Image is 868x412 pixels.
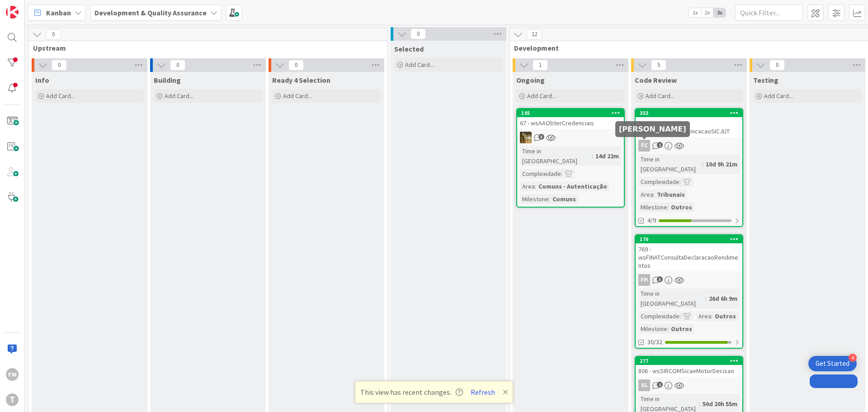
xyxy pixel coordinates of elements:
[647,337,662,347] span: 30/32
[46,29,61,40] span: 0
[592,151,593,161] span: :
[705,294,707,303] span: :
[94,8,207,17] b: Development & Quality Assurance
[753,76,778,85] span: Testing
[636,109,742,137] div: 353924 - prjTRIB_SITAFComunicacaoSICJUT
[520,169,561,179] div: Complexidade
[657,382,663,388] span: 1
[636,365,742,377] div: 806 - wsSIRCOMSicaeMotorDecisao
[636,235,742,243] div: 176
[561,169,562,179] span: :
[700,399,740,409] div: 50d 20h 55m
[638,154,702,174] div: Time in [GEOGRAPHIC_DATA]
[520,181,535,191] div: Area
[638,202,667,212] div: Milestone
[808,356,857,371] div: Open Get Started checklist, remaining modules: 4
[640,110,742,116] div: 353
[646,92,675,100] span: Add Card...
[467,386,498,398] button: Refresh
[527,29,542,40] span: 12
[636,117,742,137] div: 924 - prjTRIB_SITAFComunicacaoSICJUT
[533,60,548,71] span: 1
[638,140,650,152] div: FC
[6,368,19,381] div: FM
[638,324,667,334] div: Milestone
[6,6,19,19] img: Visit kanbanzone.com
[849,354,857,362] div: 4
[410,28,426,39] span: 0
[703,159,740,169] div: 10d 9h 21m
[638,177,679,187] div: Complexidade
[165,92,193,100] span: Add Card...
[667,202,669,212] span: :
[655,189,687,199] div: Tribunais
[520,132,532,143] img: JC
[651,60,666,71] span: 5
[711,311,712,321] span: :
[769,60,785,71] span: 0
[516,76,545,85] span: Ongoing
[638,311,679,321] div: Complexidade
[638,379,650,391] div: SL
[517,132,624,143] div: JC
[283,92,312,100] span: Add Card...
[713,8,726,17] span: 3x
[638,289,705,308] div: Time in [GEOGRAPHIC_DATA]
[635,234,743,349] a: 176769 - wsFINATConsultaDeclaracaoRendimentosFHTime in [GEOGRAPHIC_DATA]:26d 6h 9mComplexidade:Ar...
[699,399,700,409] span: :
[527,92,556,100] span: Add Card...
[549,194,550,204] span: :
[735,5,803,21] input: Quick Filter...
[35,76,49,85] span: Info
[52,60,67,71] span: 0
[701,8,713,17] span: 2x
[520,194,549,204] div: Milestone
[536,181,609,191] div: Comuns - Autenticação
[521,110,624,116] div: 105
[288,60,304,71] span: 0
[696,311,711,321] div: Area
[679,311,681,321] span: :
[517,109,624,129] div: 10567 - wsAAObterCredenciais
[638,189,653,199] div: Area
[669,202,694,212] div: Outros
[517,117,624,129] div: 67 - wsAAObterCredenciais
[657,142,663,148] span: 1
[636,357,742,365] div: 277
[657,276,663,282] span: 3
[636,140,742,152] div: FC
[636,109,742,117] div: 353
[636,357,742,377] div: 277806 - wsSIRCOMSicaeMotorDecisao
[46,92,75,100] span: Add Card...
[636,379,742,391] div: SL
[405,61,434,69] span: Add Card...
[702,159,703,169] span: :
[593,151,621,161] div: 14d 22m
[647,216,656,225] span: 4/9
[550,194,578,204] div: Comuns
[517,109,624,117] div: 105
[360,387,463,398] span: This view has recent changes.
[635,76,677,85] span: Code Review
[638,274,650,286] div: FH
[689,8,701,17] span: 1x
[154,76,181,85] span: Building
[538,134,544,140] span: 3
[653,189,655,199] span: :
[712,311,738,321] div: Outros
[679,177,681,187] span: :
[619,125,686,133] h5: [PERSON_NAME]
[667,324,669,334] span: :
[669,324,694,334] div: Outros
[636,235,742,271] div: 176769 - wsFINATConsultaDeclaracaoRendimentos
[33,43,376,52] span: Upstream
[640,236,742,242] div: 176
[535,181,536,191] span: :
[46,7,71,18] span: Kanban
[6,393,19,406] div: T
[816,359,849,368] div: Get Started
[636,274,742,286] div: FH
[520,146,592,166] div: Time in [GEOGRAPHIC_DATA]
[272,76,330,85] span: Ready 4 Selection
[640,358,742,364] div: 277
